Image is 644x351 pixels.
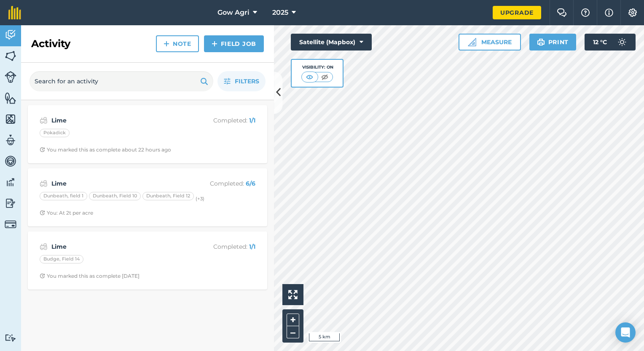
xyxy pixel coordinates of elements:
[164,39,169,49] img: svg+xml;base64,PHN2ZyB4bWxucz0iaHR0cDovL3d3dy53My5vcmcvMjAwMC9zdmciIHdpZHRoPSIxNCIgaGVpZ2h0PSIyNC...
[188,116,255,125] p: Completed :
[51,179,185,188] strong: Lime
[8,6,21,19] img: fieldmargin Logo
[188,179,255,188] p: Completed :
[40,273,45,279] img: Clock with arrow pointing clockwise
[585,34,636,51] button: 12 °C
[493,6,541,19] a: Upgrade
[212,39,217,49] img: svg+xml;base64,PHN2ZyB4bWxucz0iaHR0cDovL3d3dy53My5vcmcvMjAwMC9zdmciIHdpZHRoPSIxNCIgaGVpZ2h0PSIyNC...
[40,210,93,216] div: You: At 2t per acre
[33,110,262,158] a: LimeCompleted: 1/1PokadickClock with arrow pointing clockwiseYou marked this as complete about 22...
[51,116,185,125] strong: Lime
[40,210,45,215] img: Clock with arrow pointing clockwise
[40,147,45,152] img: Clock with arrow pointing clockwise
[40,146,171,153] div: You marked this as complete about 22 hours ago
[40,273,140,279] div: You marked this as complete [DATE]
[142,192,194,200] div: Dunbeath, Field 12
[89,192,141,200] div: Dunbeath, Field 10
[5,218,16,230] img: svg+xml;base64,PD94bWwgdmVyc2lvbj0iMS4wIiBlbmNvZGluZz0idXRmLTgiPz4KPCEtLSBHZW5lcmF0b3I6IEFkb2JlIE...
[31,37,70,51] h2: Activity
[605,8,613,18] img: svg+xml;base64,PHN2ZyB4bWxucz0iaHR0cDovL3d3dy53My5vcmcvMjAwMC9zdmciIHdpZHRoPSIxNyIgaGVpZ2h0PSIxNy...
[246,180,255,187] strong: 6 / 6
[5,134,16,146] img: svg+xml;base64,PD94bWwgdmVyc2lvbj0iMS4wIiBlbmNvZGluZz0idXRmLTgiPz4KPCEtLSBHZW5lcmF0b3I6IEFkb2JlIE...
[615,322,636,343] div: Open Intercom Messenger
[5,50,16,62] img: svg+xml;base64,PHN2ZyB4bWxucz0iaHR0cDovL3d3dy53My5vcmcvMjAwMC9zdmciIHdpZHRoPSI1NiIgaGVpZ2h0PSI2MC...
[5,155,16,168] img: svg+xml;base64,PD94bWwgdmVyc2lvbj0iMS4wIiBlbmNvZGluZz0idXRmLTgiPz4KPCEtLSBHZW5lcmF0b3I6IEFkb2JlIE...
[156,35,199,52] a: Note
[291,34,372,51] button: Satellite (Mapbox)
[5,334,16,342] img: svg+xml;base64,PD94bWwgdmVyc2lvbj0iMS4wIiBlbmNvZGluZz0idXRmLTgiPz4KPCEtLSBHZW5lcmF0b3I6IEFkb2JlIE...
[319,73,330,81] img: svg+xml;base64,PHN2ZyB4bWxucz0iaHR0cDovL3d3dy53My5vcmcvMjAwMC9zdmciIHdpZHRoPSI1MCIgaGVpZ2h0PSI0MC...
[272,8,288,18] span: 2025
[235,77,259,86] span: Filters
[40,242,48,252] img: svg+xml;base64,PD94bWwgdmVyc2lvbj0iMS4wIiBlbmNvZGluZz0idXRmLTgiPz4KPCEtLSBHZW5lcmF0b3I6IEFkb2JlIE...
[30,71,213,91] input: Search for an activity
[188,242,255,251] p: Completed :
[5,113,16,125] img: svg+xml;base64,PHN2ZyB4bWxucz0iaHR0cDovL3d3dy53My5vcmcvMjAwMC9zdmciIHdpZHRoPSI1NiIgaGVpZ2h0PSI2MC...
[614,34,631,51] img: svg+xml;base64,PD94bWwgdmVyc2lvbj0iMS4wIiBlbmNvZGluZz0idXRmLTgiPz4KPCEtLSBHZW5lcmF0b3I6IEFkb2JlIE...
[537,37,545,47] img: svg+xml;base64,PHN2ZyB4bWxucz0iaHR0cDovL3d3dy53My5vcmcvMjAwMC9zdmciIHdpZHRoPSIxOSIgaGVpZ2h0PSIyNC...
[5,29,16,41] img: svg+xml;base64,PD94bWwgdmVyc2lvbj0iMS4wIiBlbmNvZGluZz0idXRmLTgiPz4KPCEtLSBHZW5lcmF0b3I6IEFkb2JlIE...
[287,326,299,338] button: –
[287,314,299,326] button: +
[304,73,315,81] img: svg+xml;base64,PHN2ZyB4bWxucz0iaHR0cDovL3d3dy53My5vcmcvMjAwMC9zdmciIHdpZHRoPSI1MCIgaGVpZ2h0PSI0MC...
[217,71,266,91] button: Filters
[529,34,577,51] button: Print
[33,173,262,221] a: LimeCompleted: 6/6Dunbeath, field 1Dunbeath, Field 10Dunbeath, Field 12(+3)Clock with arrow point...
[40,255,83,263] div: Budge, Field 14
[5,71,16,83] img: svg+xml;base64,PD94bWwgdmVyc2lvbj0iMS4wIiBlbmNvZGluZz0idXRmLTgiPz4KPCEtLSBHZW5lcmF0b3I6IEFkb2JlIE...
[468,38,476,46] img: Ruler icon
[40,178,48,189] img: svg+xml;base64,PD94bWwgdmVyc2lvbj0iMS4wIiBlbmNvZGluZz0idXRmLTgiPz4KPCEtLSBHZW5lcmF0b3I6IEFkb2JlIE...
[5,176,16,189] img: svg+xml;base64,PD94bWwgdmVyc2lvbj0iMS4wIiBlbmNvZGluZz0idXRmLTgiPz4KPCEtLSBHZW5lcmF0b3I6IEFkb2JlIE...
[5,197,16,210] img: svg+xml;base64,PD94bWwgdmVyc2lvbj0iMS4wIiBlbmNvZGluZz0idXRmLTgiPz4KPCEtLSBHZW5lcmF0b3I6IEFkb2JlIE...
[593,34,607,51] span: 12 ° C
[249,243,255,250] strong: 1 / 1
[196,196,204,202] small: (+ 3 )
[204,35,264,52] a: Field Job
[5,92,16,104] img: svg+xml;base64,PHN2ZyB4bWxucz0iaHR0cDovL3d3dy53My5vcmcvMjAwMC9zdmciIHdpZHRoPSI1NiIgaGVpZ2h0PSI2MC...
[557,8,567,17] img: Two speech bubbles overlapping with the left bubble in the forefront
[51,242,185,251] strong: Lime
[301,64,333,71] div: Visibility: On
[40,115,48,125] img: svg+xml;base64,PD94bWwgdmVyc2lvbj0iMS4wIiBlbmNvZGluZz0idXRmLTgiPz4KPCEtLSBHZW5lcmF0b3I6IEFkb2JlIE...
[40,129,70,137] div: Pokadick
[33,237,262,285] a: LimeCompleted: 1/1Budge, Field 14Clock with arrow pointing clockwiseYou marked this as complete [...
[288,290,298,299] img: Four arrows, one pointing top left, one top right, one bottom right and the last bottom left
[628,8,638,17] img: A cog icon
[580,8,590,17] img: A question mark icon
[200,76,208,86] img: svg+xml;base64,PHN2ZyB4bWxucz0iaHR0cDovL3d3dy53My5vcmcvMjAwMC9zdmciIHdpZHRoPSIxOSIgaGVpZ2h0PSIyNC...
[217,8,250,18] span: Gow Agri
[40,192,87,200] div: Dunbeath, field 1
[249,117,255,124] strong: 1 / 1
[459,34,521,51] button: Measure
